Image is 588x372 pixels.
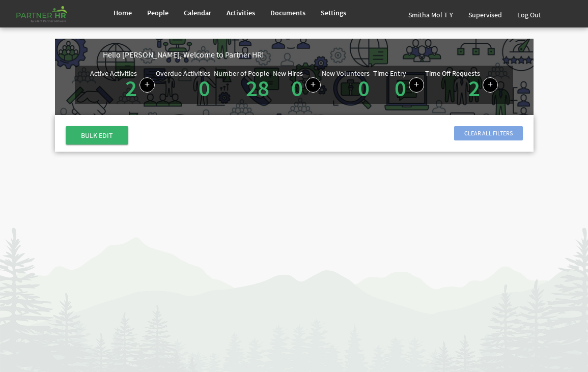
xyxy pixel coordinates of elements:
div: Activities assigned to you for which the Due Date is passed [156,70,213,100]
a: Smitha Mol T Y [401,2,461,27]
div: People hired in the last 7 days [273,70,321,100]
div: Number of Time Entries [373,70,424,100]
span: Documents [270,8,305,17]
a: 28 [246,74,269,102]
div: Total number of active people in Partner HR [214,70,272,100]
span: Supervised [468,10,502,19]
a: Log Out [510,2,549,27]
div: Hello [PERSON_NAME], Welcome to Partner HR! [103,49,534,61]
div: Active Activities [90,70,137,77]
span: Home [114,8,132,17]
a: 0 [199,74,210,102]
div: Time Entry [373,70,406,77]
a: Create a new Activity [139,77,155,93]
span: BULK EDIT [66,126,128,145]
div: New Volunteers [322,70,370,77]
span: Calendar [184,8,211,17]
div: Number of active Activities in Partner HR [90,70,155,100]
div: Volunteer hired in the last 7 days [322,70,372,100]
div: Number of People [214,70,269,77]
span: Activities [227,8,255,17]
a: Add new person to Partner HR [305,77,321,93]
span: People [147,8,169,17]
a: 2 [125,74,137,102]
div: Number of active time off requests [425,70,498,100]
a: 0 [291,74,303,102]
span: Settings [321,8,346,17]
div: Overdue Activities [156,70,210,77]
div: New Hires [273,70,303,77]
a: Create a new time off request [483,77,498,93]
a: 2 [468,74,480,102]
div: Time Off Requests [425,70,480,77]
a: Log hours [409,77,424,93]
a: Supervised [461,2,510,27]
a: 0 [395,74,406,102]
a: 0 [358,74,370,102]
span: Clear all filters [454,126,523,140]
